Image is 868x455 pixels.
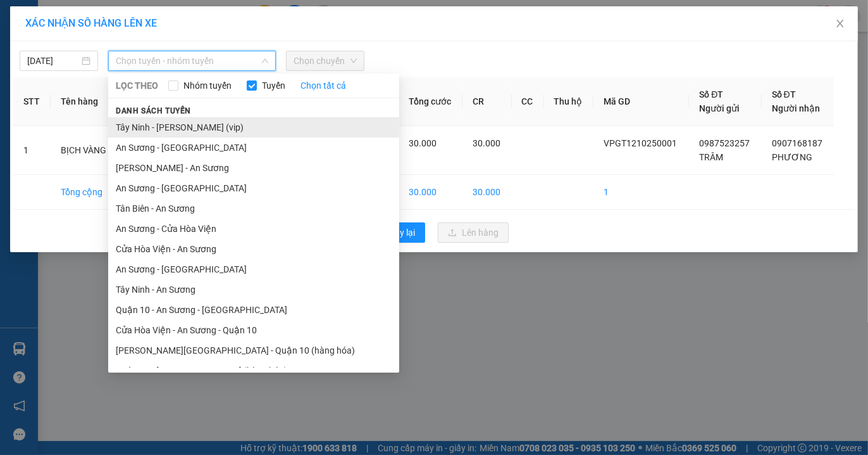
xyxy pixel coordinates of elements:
[108,279,399,300] li: Tây Ninh - An Sương
[473,138,500,148] span: 30.000
[462,175,512,210] td: 30.000
[108,259,399,279] li: An Sương - [GEOGRAPHIC_DATA]
[409,138,437,148] span: 30.000
[51,77,154,126] th: Tên hàng
[108,219,399,239] li: An Sương - Cửa Hòa Viện
[51,126,154,175] td: BỊCH VÀNG GIẤY TỜ
[772,152,812,162] span: PHƯƠNG
[822,6,858,42] button: Close
[544,77,594,126] th: Thu hộ
[51,175,154,210] td: Tổng cộng
[116,51,268,70] span: Chọn tuyến - nhóm tuyến
[604,138,677,148] span: VPGT1210250001
[108,320,399,340] li: Cửa Hòa Viện - An Sương - Quận 10
[261,57,269,65] span: down
[301,79,346,93] a: Chọn tất cả
[438,222,509,243] button: uploadLên hàng
[257,79,290,93] span: Tuyến
[399,175,462,210] td: 30.000
[593,77,689,126] th: Mã GD
[383,226,415,240] span: Quay lại
[108,340,399,361] li: [PERSON_NAME][GEOGRAPHIC_DATA] - Quận 10 (hàng hóa)
[13,126,51,175] td: 1
[699,138,750,148] span: 0987523257
[772,138,822,148] span: 0907168187
[772,89,796,99] span: Số ĐT
[699,152,723,162] span: TRÂM
[512,77,544,126] th: CC
[108,138,399,158] li: An Sương - [GEOGRAPHIC_DATA]
[772,103,820,113] span: Người nhận
[593,175,689,210] td: 1
[294,51,357,70] span: Chọn chuyến
[699,103,740,113] span: Người gửi
[25,17,157,29] span: XÁC NHẬN SỐ HÀNG LÊN XE
[116,79,158,93] span: LỌC THEO
[108,361,399,381] li: Quận 10 - [GEOGRAPHIC_DATA] (hàng hóa)
[108,158,399,178] li: [PERSON_NAME] - An Sương
[108,117,399,138] li: Tây Ninh - [PERSON_NAME] (vip)
[13,77,51,126] th: STT
[462,77,512,126] th: CR
[108,178,399,198] li: An Sương - [GEOGRAPHIC_DATA]
[27,54,79,68] input: 12/10/2025
[108,300,399,320] li: Quận 10 - An Sương - [GEOGRAPHIC_DATA]
[399,77,462,126] th: Tổng cước
[108,198,399,219] li: Tân Biên - An Sương
[108,239,399,259] li: Cửa Hòa Viện - An Sương
[699,89,723,99] span: Số ĐT
[108,105,199,117] span: Danh sách tuyến
[178,79,237,93] span: Nhóm tuyến
[835,18,845,29] span: close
